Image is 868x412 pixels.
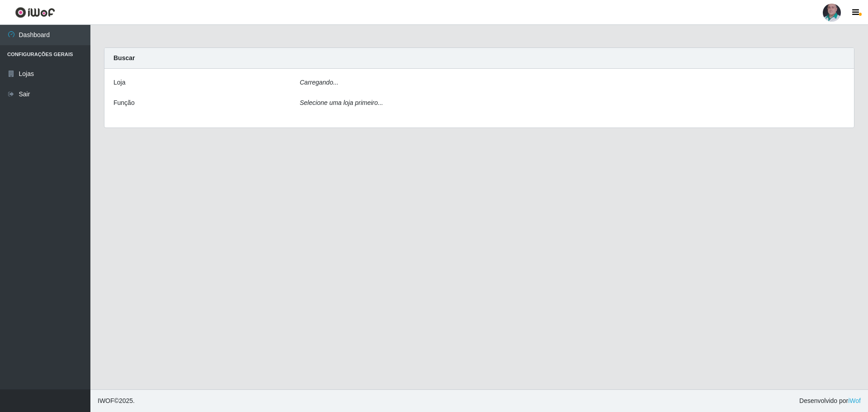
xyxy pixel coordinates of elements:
[15,7,55,18] img: CoreUI Logo
[799,396,861,406] span: Desenvolvido por
[113,78,125,87] label: Loja
[300,99,383,106] i: Selecione uma loja primeiro...
[848,397,861,404] a: iWof
[98,396,135,406] span: © 2025 .
[300,79,339,86] i: Carregando...
[113,98,135,108] label: Função
[113,54,135,62] strong: Buscar
[98,397,114,404] span: IWOF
